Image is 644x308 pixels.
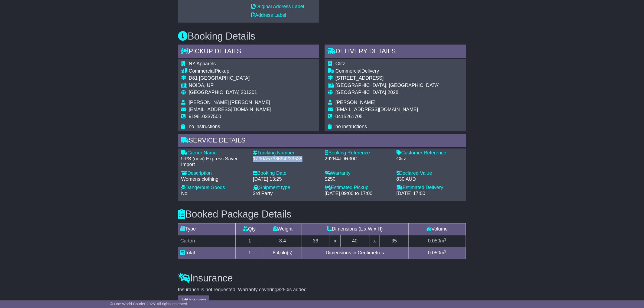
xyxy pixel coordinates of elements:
[253,177,319,183] div: [DATE] 13:25
[336,68,440,74] div: Delivery
[325,156,391,162] div: 292N4JDR30C
[178,31,466,42] h3: Booking Details
[369,235,380,247] td: x
[189,100,270,105] span: [PERSON_NAME] [PERSON_NAME]
[253,156,319,162] div: 1Z30A5738694239535
[428,238,440,244] span: 0.050
[178,235,236,247] td: Carton
[253,171,319,177] div: Booking Date
[325,45,466,59] div: Delivery Details
[301,223,408,235] td: Dimensions (L x W x H)
[264,235,301,247] td: 8.4
[409,223,466,235] td: Volume
[189,124,220,129] span: no instructions
[396,150,463,156] div: Customer Reference
[253,150,319,156] div: Tracking Number
[110,302,188,306] span: © One World Courier 2025. All rights reserved.
[380,235,409,247] td: 35
[251,12,286,18] a: Address Label
[251,4,304,9] a: Original Address Label
[330,235,340,247] td: x
[409,247,466,259] td: m
[181,177,248,183] div: Womens clothing
[178,45,319,59] div: Pickup Details
[336,75,440,81] div: [STREET_ADDRESS]
[336,124,367,129] span: no instructions
[336,100,376,105] span: [PERSON_NAME]
[396,171,463,177] div: Declared Value
[178,247,236,259] td: Total
[178,287,466,293] div: Insurance is not requested. Warranty covering is added.
[189,75,271,81] div: D81 [GEOGRAPHIC_DATA]
[181,156,248,168] div: UPS (new) Express Saver Import
[336,61,345,66] span: Glitz
[444,249,447,254] sup: 3
[264,223,301,235] td: Weight
[181,150,248,156] div: Carrier Name
[178,223,236,235] td: Type
[253,191,273,196] span: 3rd Party
[428,250,440,256] span: 0.050
[325,150,391,156] div: Booking Reference
[178,134,466,149] div: Service Details
[178,296,209,305] button: Add Insurance
[336,68,362,74] span: Commercial
[181,185,248,191] div: Dangerous Goods
[235,223,264,235] td: Qty.
[189,90,239,95] span: [GEOGRAPHIC_DATA]
[178,273,466,284] h3: Insurance
[336,90,386,95] span: [GEOGRAPHIC_DATA]
[336,83,440,89] div: [GEOGRAPHIC_DATA], [GEOGRAPHIC_DATA]
[341,235,369,247] td: 40
[325,191,391,197] div: [DATE] 09:00 to 17:00
[189,83,271,89] div: NOIDA, UP
[241,90,257,95] span: 201301
[178,209,466,220] h3: Booked Package Details
[301,247,408,259] td: Dimensions in Centimetres
[396,177,463,183] div: 830 AUD
[336,107,418,112] span: [EMAIL_ADDRESS][DOMAIN_NAME]
[235,247,264,259] td: 1
[409,235,466,247] td: m
[253,185,319,191] div: Shipment type
[336,114,363,119] span: 0415261705
[189,68,215,74] span: Commercial
[325,185,391,191] div: Estimated Pickup
[181,191,187,196] span: No
[325,177,391,183] div: $250
[278,287,288,293] span: $250
[388,90,398,95] span: 2028
[189,61,216,66] span: NY Apparels
[325,171,391,177] div: Warranty
[273,250,279,256] span: 8.4
[444,238,447,242] sup: 3
[189,114,221,119] span: 919810337500
[264,247,301,259] td: kilo(s)
[235,235,264,247] td: 1
[396,156,463,162] div: Glitz
[396,185,463,191] div: Estimated Delivery
[181,171,248,177] div: Description
[301,235,330,247] td: 36
[396,191,463,197] div: [DATE] 17:00
[189,68,271,74] div: Pickup
[189,107,271,112] span: [EMAIL_ADDRESS][DOMAIN_NAME]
